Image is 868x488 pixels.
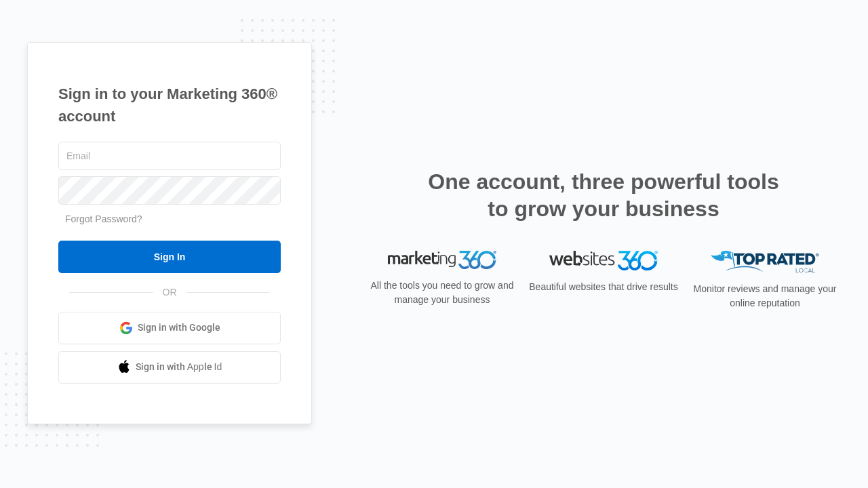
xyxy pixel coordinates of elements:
[689,282,841,310] p: Monitor reviews and manage your online reputation
[136,360,222,374] span: Sign in with Apple Id
[528,280,679,294] p: Beautiful websites that drive results
[58,312,281,344] a: Sign in with Google
[138,321,220,335] span: Sign in with Google
[65,213,142,224] a: Forgot Password?
[424,168,783,222] h2: One account, three powerful tools to grow your business
[58,142,281,170] input: Email
[58,241,281,273] input: Sign In
[366,279,518,307] p: All the tools you need to grow and manage your business
[153,285,186,300] span: OR
[58,351,281,384] a: Sign in with Apple Id
[388,251,496,270] img: Marketing 360
[711,251,819,273] img: Top Rated Local
[549,251,658,270] img: Websites 360
[58,83,281,127] h1: Sign in to your Marketing 360® account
